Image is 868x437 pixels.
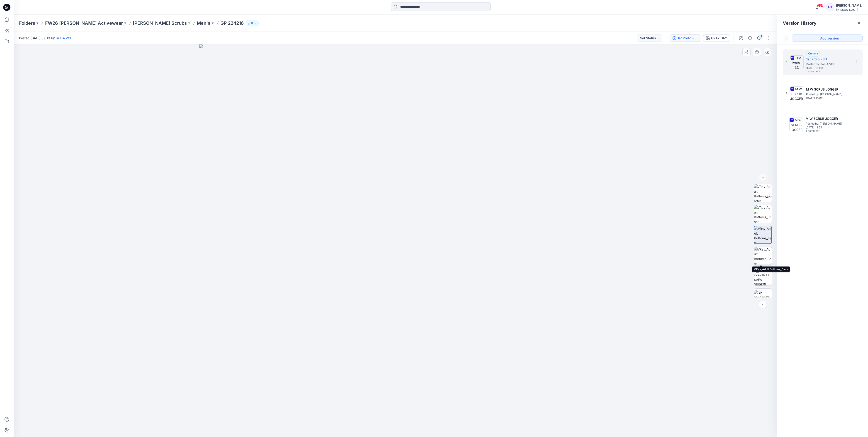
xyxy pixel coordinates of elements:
div: HT [826,3,834,11]
span: [DATE] 18:54 [806,126,851,129]
h5: M W SCRUB JOGGER [806,87,851,92]
a: FW26 [PERSON_NAME] Activewear [45,20,123,26]
div: GRAY DAY [711,36,727,41]
span: [DATE] 09:13 [806,66,852,70]
span: 3. [785,60,788,64]
button: Add version [792,34,863,42]
button: Close [857,21,861,25]
a: Sae-A Vtd [56,36,71,40]
span: Posted [DATE] 09:13 by [19,36,71,40]
button: GRAY DAY [703,34,730,42]
img: VRay_Adult Bottoms_Back [754,247,772,265]
span: Current [808,52,818,55]
div: 1st Proto - 3D [678,36,698,41]
img: M W SCRUB JOGGER [789,118,803,131]
span: 1. [785,122,788,126]
span: 1 comment [806,70,838,74]
span: Posted by: Sae-A Vtd [806,62,852,66]
button: 8 [246,20,259,26]
span: Version History [783,20,817,26]
h5: 1st Proto - 3D [806,56,852,62]
div: 1 [759,34,763,39]
a: [PERSON_NAME] Scrubs [133,20,187,26]
p: 8 [251,21,253,26]
img: VRay_Adult Bottoms_Left [754,226,771,243]
button: 1st Proto - 3D [670,34,701,42]
div: [PERSON_NAME] [836,3,862,8]
img: M W SCRUB JOGGER [790,86,803,100]
img: GP 224216 F1 SAEA [754,290,772,305]
button: Details [746,34,754,42]
img: VRay_Adult Bottoms_Quarter [754,184,772,202]
p: GP 224216 [220,20,244,26]
span: 99+ [817,4,824,7]
span: Posted by: Holly Tatterson [806,121,851,126]
img: VRay_Adult Bottoms_Front [754,205,772,223]
span: [DATE] 15:02 [806,97,851,100]
button: 1 [756,34,763,42]
a: Men's [197,20,210,26]
img: GP 224216 F1 SAEA 080625 GRAY DAY [754,268,772,285]
h5: M W SCRUB JOGGER [806,116,851,121]
div: [PERSON_NAME] [836,8,862,12]
img: eyJhbGciOiJIUzI1NiIsImtpZCI6IjAiLCJzbHQiOiJzZXMiLCJ0eXAiOiJKV1QifQ.eyJkYXRhIjp7InR5cGUiOiJzdG9yYW... [199,44,592,437]
a: Folders [19,20,35,26]
img: 1st Proto - 3D [790,55,804,69]
button: Show Hidden Versions [783,34,790,42]
span: 2. [785,91,788,95]
span: 1 comment [806,129,837,133]
span: Posted by: Holly Tatterson [806,92,851,97]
